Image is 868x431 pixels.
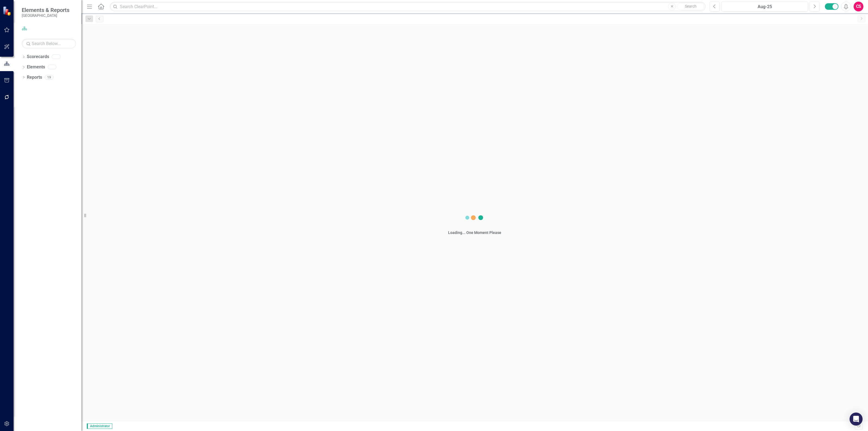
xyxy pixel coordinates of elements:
span: Search [685,4,697,8]
a: Reports [27,74,42,81]
button: Aug-25 [721,2,808,11]
div: Loading... One Moment Please [448,230,501,235]
a: Scorecards [27,54,49,60]
input: Search Below... [22,39,76,48]
div: 19 [45,75,53,80]
button: CS [854,2,863,11]
img: ClearPoint Strategy [3,6,12,15]
span: Administrator [87,423,112,429]
div: Open Intercom Messenger [850,413,863,426]
input: Search ClearPoint... [110,2,706,11]
button: Search [677,3,704,10]
span: Elements & Reports [22,7,69,13]
a: Elements [27,64,45,70]
small: [GEOGRAPHIC_DATA] [22,13,69,18]
div: Aug-25 [723,4,806,10]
